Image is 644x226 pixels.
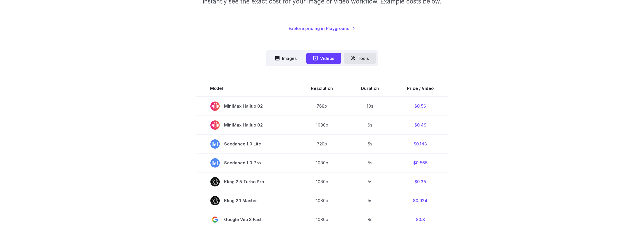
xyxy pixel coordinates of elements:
[347,97,393,116] td: 10s
[347,172,393,191] td: 5s
[210,177,283,186] span: Kling 2.5 Turbo Pro
[393,80,448,97] th: Price / Video
[393,97,448,116] td: $0.56
[210,120,283,130] span: MiniMax Hailuo 02
[210,158,283,168] span: Seedance 1.0 Pro
[347,115,393,134] td: 6s
[210,196,283,205] span: Kling 2.1 Master
[289,25,355,32] a: Explore pricing in Playground
[347,153,393,172] td: 5s
[393,172,448,191] td: $0.35
[210,139,283,149] span: Seedance 1.0 Lite
[210,215,283,224] span: Google Veo 3 Fast
[297,134,347,153] td: 720p
[297,80,347,97] th: Resolution
[268,53,304,64] button: Images
[347,134,393,153] td: 5s
[297,191,347,210] td: 1080p
[297,172,347,191] td: 1080p
[344,53,376,64] button: Tools
[297,153,347,172] td: 1080p
[393,191,448,210] td: $0.924
[297,115,347,134] td: 1080p
[347,80,393,97] th: Duration
[393,134,448,153] td: $0.143
[196,80,297,97] th: Model
[297,97,347,116] td: 768p
[306,53,341,64] button: Videos
[393,115,448,134] td: $0.49
[347,191,393,210] td: 5s
[210,102,283,111] span: MiniMax Hailuo 02
[393,153,448,172] td: $0.565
